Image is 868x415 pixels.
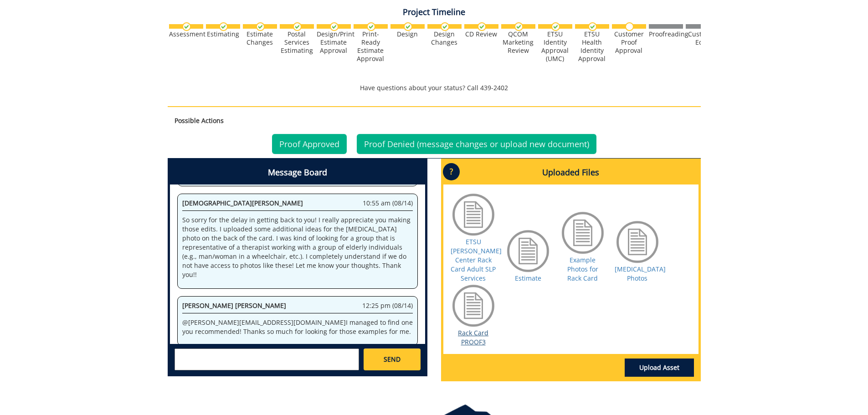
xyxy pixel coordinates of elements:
img: checkmark [367,22,375,31]
span: 12:25 pm (08/14) [362,301,413,310]
p: So sorry for the delay in getting back to you! I really appreciate you making those edits. I uplo... [182,215,413,279]
a: Proof Denied (message changes or upload new document) [357,134,596,154]
img: checkmark [256,22,265,31]
span: [PERSON_NAME] [PERSON_NAME] [182,301,286,310]
textarea: messageToSend [175,348,359,370]
h4: Message Board [170,161,425,184]
div: Estimating [206,30,240,38]
span: SEND [384,355,401,364]
strong: Possible Actions [175,116,224,125]
p: ? [443,163,460,180]
img: checkmark [404,22,412,31]
img: checkmark [293,22,302,31]
img: checkmark [219,22,228,31]
div: Design/Print Estimate Approval [317,30,351,55]
div: Design Changes [427,30,462,46]
a: Proof Approved [272,134,347,154]
div: CD Review [464,30,498,38]
a: Example Photos for Rack Card [567,256,598,282]
div: Assessment [169,30,203,38]
a: Estimate [515,274,541,282]
p: Have questions about your status? Call 439-2402 [168,83,701,92]
div: ETSU Health Identity Approval [575,30,609,63]
img: checkmark [551,22,560,31]
img: checkmark [514,22,523,31]
div: QCOM Marketing Review [501,30,535,55]
p: @ [PERSON_NAME][EMAIL_ADDRESS][DOMAIN_NAME] I managed to find one you recommended! Thanks so much... [182,318,413,336]
div: Postal Services Estimating [280,30,314,55]
img: checkmark [588,22,597,31]
div: Estimate Changes [243,30,277,46]
div: Customer Proof Approval [612,30,646,55]
span: 10:55 am (08/14) [363,199,413,208]
a: Rack Card PROOF3 [458,328,488,346]
img: checkmark [478,22,486,31]
h4: Project Timeline [168,8,701,17]
div: Design [390,30,425,38]
a: [MEDICAL_DATA] Photos [615,265,666,282]
a: ETSU [PERSON_NAME] Center Rack Card Adult SLP Services [451,237,502,282]
img: checkmark [182,22,191,31]
h4: Uploaded Files [443,161,699,184]
a: Upload Asset [625,359,694,377]
img: checkmark [441,22,449,31]
img: no [625,22,634,31]
div: Print-Ready Estimate Approval [354,30,388,63]
a: SEND [364,348,420,370]
div: ETSU Identity Approval (UMC) [538,30,572,63]
div: Proofreading [649,30,683,38]
img: checkmark [330,22,339,31]
div: Customer Edits [686,30,720,46]
span: [DEMOGRAPHIC_DATA][PERSON_NAME] [182,199,303,207]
